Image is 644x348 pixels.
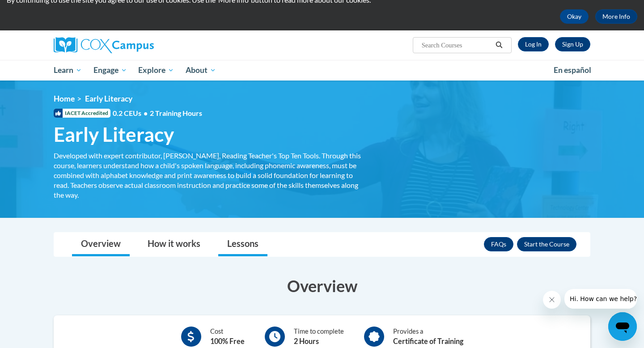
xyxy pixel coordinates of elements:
[138,65,174,76] span: Explore
[85,94,132,103] span: Early Literacy
[88,60,133,81] a: Engage
[421,40,492,51] input: Search Courses
[54,37,224,53] a: Cox Campus
[54,109,110,118] span: IACET Accredited
[210,327,245,347] div: Cost
[543,291,561,309] iframe: Close message
[393,327,463,347] div: Provides a
[186,65,216,76] span: About
[180,60,222,81] a: About
[564,289,637,309] iframe: Message from company
[150,109,202,117] span: 2 Training Hours
[210,337,245,345] b: 100% Free
[40,60,604,81] div: Main menu
[93,65,127,76] span: Engage
[548,61,597,80] a: En español
[113,108,202,118] span: 0.2 CEUs
[132,60,180,81] a: Explore
[54,94,75,103] a: Home
[54,275,590,297] h3: Overview
[518,37,549,51] a: Log In
[294,337,319,345] b: 2 Hours
[484,237,513,251] a: FAQs
[492,40,506,51] button: Search
[595,9,637,24] a: More Info
[554,65,591,75] span: En español
[54,151,362,200] div: Developed with expert contributor, [PERSON_NAME], Reading Teacher's Top Ten Tools. Through this c...
[139,233,209,256] a: How it works
[144,109,148,117] span: •
[72,233,130,256] a: Overview
[393,337,463,345] b: Certificate of Training
[218,233,267,256] a: Lessons
[54,123,174,146] span: Early Literacy
[517,237,576,251] button: Enroll
[560,9,589,24] button: Okay
[54,37,154,53] img: Cox Campus
[294,327,344,347] div: Time to complete
[54,65,82,76] span: Learn
[48,60,88,81] a: Learn
[555,37,590,51] a: Register
[608,312,637,341] iframe: Button to launch messaging window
